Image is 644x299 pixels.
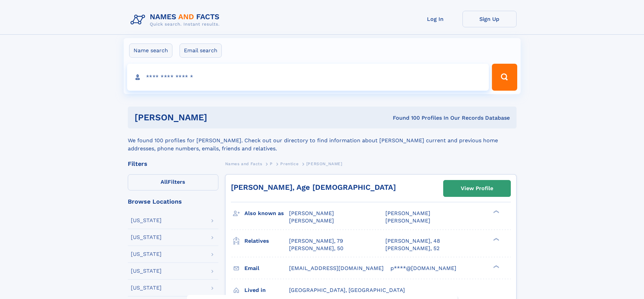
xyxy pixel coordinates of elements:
[492,237,500,241] div: ❯
[129,43,172,58] label: Name search
[131,218,162,223] div: [US_STATE]
[289,265,384,271] span: [EMAIL_ADDRESS][DOMAIN_NAME]
[289,237,343,245] a: [PERSON_NAME], 79
[128,128,517,153] div: We found 100 profiles for [PERSON_NAME]. Check out our directory to find information about [PERSO...
[127,64,489,91] input: search input
[444,180,510,197] a: View Profile
[289,287,405,293] span: [GEOGRAPHIC_DATA], [GEOGRAPHIC_DATA]
[180,43,222,58] label: Email search
[270,161,273,166] span: P
[231,183,396,191] a: [PERSON_NAME], Age [DEMOGRAPHIC_DATA]
[300,114,510,122] div: Found 100 Profiles In Our Records Database
[244,285,289,296] h3: Lived in
[280,159,299,168] a: Prentice
[408,11,462,27] a: Log In
[128,174,218,190] label: Filters
[225,159,262,168] a: Names and Facts
[244,263,289,274] h3: Email
[135,113,300,122] h1: [PERSON_NAME]
[280,161,299,166] span: Prentice
[306,161,342,166] span: [PERSON_NAME]
[385,210,430,216] span: [PERSON_NAME]
[161,179,168,185] span: All
[492,210,500,214] div: ❯
[289,245,343,252] a: [PERSON_NAME], 50
[131,268,162,274] div: [US_STATE]
[461,181,493,196] div: View Profile
[492,264,500,269] div: ❯
[289,217,334,224] span: [PERSON_NAME]
[385,237,440,245] a: [PERSON_NAME], 48
[131,235,162,240] div: [US_STATE]
[244,235,289,247] h3: Relatives
[270,159,273,168] a: P
[289,210,334,216] span: [PERSON_NAME]
[492,64,517,91] button: Search Button
[131,251,162,257] div: [US_STATE]
[244,208,289,219] h3: Also known as
[128,161,218,167] div: Filters
[131,285,162,291] div: [US_STATE]
[385,217,430,224] span: [PERSON_NAME]
[128,199,218,205] div: Browse Locations
[462,11,517,27] a: Sign Up
[385,245,439,252] a: [PERSON_NAME], 52
[128,11,225,29] img: Logo Names and Facts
